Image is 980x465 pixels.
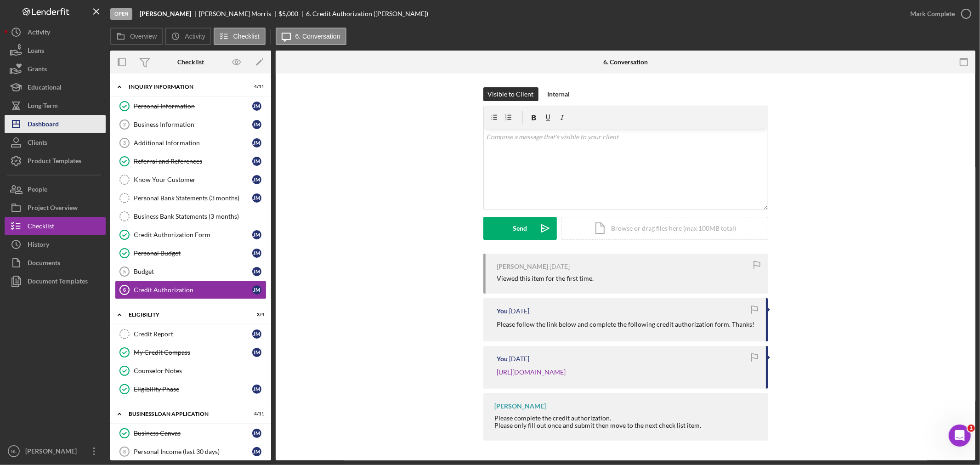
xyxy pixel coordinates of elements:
tspan: 5 [123,269,126,274]
tspan: 6 [123,287,126,293]
div: Business Bank Statements (3 months) [134,213,266,220]
div: Personal Budget [134,250,252,257]
div: J M [252,267,261,276]
div: [PERSON_NAME] [495,403,546,410]
div: [PERSON_NAME] Morris [199,10,279,17]
div: Credit Authorization [134,286,252,294]
div: J M [252,329,261,339]
button: Checklist [5,217,106,235]
a: Counselor Notes [115,362,266,380]
div: J M [252,157,261,166]
a: Clients [5,133,106,152]
a: 2Business InformationJM [115,115,266,134]
button: Long-Term [5,96,106,115]
div: [PERSON_NAME] [23,442,83,463]
a: Personal Bank Statements (3 months)JM [115,189,266,207]
a: 6Credit AuthorizationJM [115,281,266,299]
div: You [497,307,508,315]
div: Project Overview [28,198,78,219]
a: Personal BudgetJM [115,244,266,262]
div: 3 / 4 [248,312,264,318]
div: You [497,355,508,363]
button: Project Overview [5,198,106,217]
div: Business Information [134,121,252,128]
button: Visible to Client [483,87,538,101]
div: Additional Information [134,139,252,147]
a: Grants [5,60,106,78]
div: Long-Term [28,96,58,117]
button: Dashboard [5,115,106,133]
div: Budget [134,268,252,275]
a: Business Bank Statements (3 months) [115,207,266,226]
div: Mark Complete [910,5,955,23]
div: J M [252,385,261,394]
label: Overview [130,33,157,40]
button: Educational [5,78,106,96]
div: Loans [28,41,44,62]
div: Counselor Notes [134,367,266,374]
div: Dashboard [28,115,59,136]
div: [PERSON_NAME] [497,263,549,270]
button: Documents [5,254,106,272]
div: Business Canvas [134,430,252,437]
button: Checklist [214,28,266,45]
div: J M [252,138,261,147]
a: Know Your CustomerJM [115,170,266,189]
div: Grants [28,60,47,80]
div: Personal Income (last 30 days) [134,448,252,455]
div: 6. Credit Authorization ([PERSON_NAME]) [306,10,428,17]
div: Personal Information [134,102,252,110]
div: Know Your Customer [134,176,252,183]
div: Educational [28,78,62,99]
button: Activity [165,28,211,45]
button: 6. Conversation [276,28,346,45]
iframe: Intercom live chat [949,425,971,447]
div: 4 / 11 [248,411,264,417]
b: [PERSON_NAME] [140,10,191,17]
div: J M [252,285,261,295]
label: Activity [185,33,205,40]
time: 2025-09-25 15:50 [510,307,530,315]
span: 1 [968,425,975,432]
div: Please complete the credit authorization. [495,414,702,429]
div: Personal Bank Statements (3 months) [134,194,252,202]
a: Referral and ReferencesJM [115,152,266,170]
div: Credit Report [134,330,252,338]
div: 6. Conversation [603,58,648,66]
a: 3Additional InformationJM [115,134,266,152]
div: Document Templates [28,272,88,293]
div: J M [252,193,261,203]
a: People [5,180,106,198]
button: Send [483,217,557,240]
div: Eligibility [129,312,241,318]
p: Please follow the link below and complete the following credit authorization form. Thanks! [497,319,755,329]
button: Overview [110,28,163,45]
button: Mark Complete [901,5,975,23]
button: Document Templates [5,272,106,290]
div: Activity [28,23,50,44]
button: Activity [5,23,106,41]
div: INQUIRY INFORMATION [129,84,241,90]
time: 2025-09-25 16:18 [550,263,570,270]
a: My Credit CompassJM [115,343,266,362]
time: 2025-09-25 15:49 [510,355,530,363]
a: History [5,235,106,254]
div: Credit Authorization Form [134,231,252,238]
div: Clients [28,133,47,154]
a: Product Templates [5,152,106,170]
div: Send [513,217,527,240]
div: Internal [548,87,570,101]
div: Visible to Client [488,87,534,101]
a: Credit Authorization FormJM [115,226,266,244]
div: Open [110,8,132,20]
div: Documents [28,254,60,274]
div: J M [252,348,261,357]
button: Loans [5,41,106,60]
div: My Credit Compass [134,349,252,356]
div: People [28,180,47,201]
div: J M [252,175,261,184]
